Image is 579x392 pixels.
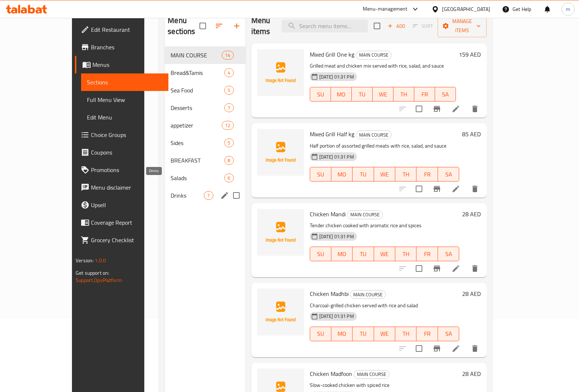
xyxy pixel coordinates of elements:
[438,247,459,261] button: SA
[438,15,487,37] button: Manage items
[395,167,416,182] button: TH
[334,328,350,339] span: MO
[374,327,395,341] button: WE
[355,169,371,180] span: TU
[452,184,460,193] a: Edit menu item
[442,5,490,13] div: [GEOGRAPHIC_DATA]
[385,20,408,32] span: Add item
[419,249,435,259] span: FR
[354,370,389,378] span: MAIN COURSE
[356,131,391,139] span: MAIN COURSE
[331,87,352,102] button: MO
[171,51,222,60] span: MAIN COURSE
[385,20,408,32] button: Add
[91,183,163,192] span: Menu disclaimer
[222,122,233,129] span: 12
[408,20,438,32] span: Select section first
[171,68,224,77] span: Bread&Tamis
[373,87,393,102] button: WE
[441,328,456,339] span: SA
[165,43,245,207] nav: Menu sections
[438,327,459,341] button: SA
[310,301,460,310] p: Charcoal-grilled chicken served with rice and salad
[566,5,570,13] span: m
[81,73,169,91] a: Sections
[310,61,456,71] p: Grilled meat and chicken mix served with rice, salad, and sauce
[452,264,460,273] a: Edit menu item
[225,157,233,164] span: 8
[251,15,273,37] h2: Menu items
[75,38,169,56] a: Branches
[219,190,230,201] button: edit
[225,140,233,146] span: 5
[75,214,169,231] a: Coverage Report
[310,221,460,230] p: Tender chicken cooked with aromatic rice and spices
[171,174,224,182] span: Salads
[416,167,438,182] button: FR
[225,175,233,182] span: 6
[355,249,371,259] span: TU
[310,327,331,341] button: SU
[393,87,414,102] button: TH
[171,121,222,130] span: appetizer
[352,87,373,102] button: TU
[257,129,304,176] img: Mixed Grill Half kg
[87,113,163,122] span: Edit Menu
[374,167,395,182] button: WE
[411,101,427,117] span: Select to update
[257,49,304,96] img: Mixed Grill One kg
[165,152,245,169] div: BREAKFAST8
[462,209,481,219] h6: 28 AED
[316,73,357,80] span: [DATE] 01:31 PM
[398,249,414,259] span: TH
[75,179,169,196] a: Menu disclaimer
[165,99,245,117] div: Desserts7
[347,210,383,219] div: MAIN COURSE
[171,156,224,165] span: BREAKFAST
[310,288,348,299] span: Chicken Madhbi
[419,328,435,339] span: FR
[416,247,438,261] button: FR
[75,144,169,161] a: Coupons
[310,141,460,151] p: Half portion of assorted grilled meats with rice, salad, and sauce
[92,60,163,69] span: Menus
[91,148,163,157] span: Coupons
[435,87,456,102] button: SA
[91,201,163,209] span: Upsell
[81,91,169,109] a: Full Menu View
[414,87,435,102] button: FR
[452,344,460,353] a: Edit menu item
[398,169,414,180] span: TH
[441,169,456,180] span: SA
[377,249,392,259] span: WE
[91,165,163,174] span: Promotions
[257,209,304,256] img: Chicken Mandi
[313,169,328,180] span: SU
[224,103,233,112] div: items
[91,236,163,244] span: Grocery Checklist
[224,138,233,147] div: items
[310,167,331,182] button: SU
[441,249,456,259] span: SA
[334,89,349,100] span: MO
[396,89,411,100] span: TH
[171,138,224,147] span: Sides
[225,104,233,111] span: 7
[171,103,224,112] div: Desserts
[363,5,408,14] div: Menu-management
[165,64,245,81] div: Bread&Tamis4
[347,210,382,219] span: MAIN COURSE
[386,22,406,30] span: Add
[91,130,163,139] span: Choice Groups
[310,247,331,261] button: SU
[165,134,245,152] div: Sides5
[224,156,233,165] div: items
[171,86,224,95] span: Sea Food
[225,69,233,76] span: 4
[331,167,353,182] button: MO
[224,68,233,77] div: items
[313,328,328,339] span: SU
[417,89,432,100] span: FR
